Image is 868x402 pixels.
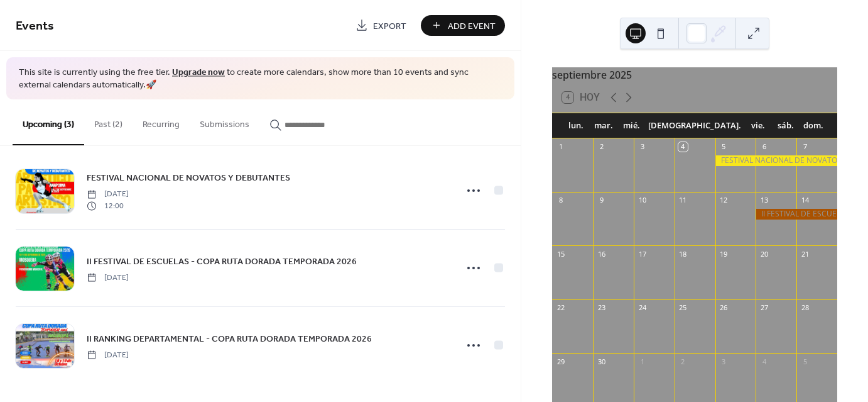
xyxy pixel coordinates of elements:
span: Add Event [448,20,496,33]
span: [DATE] [87,349,129,360]
div: 29 [556,357,565,366]
span: 12:00 [87,200,129,211]
div: II FESTIVAL DE ESCUELAS - COPA RUTA DORADA TEMPORADA 2026 [756,209,837,220]
div: 13 [759,196,769,205]
div: 3 [719,357,729,366]
div: 22 [556,303,565,313]
span: FESTIVAL NACIONAL DE NOVATOS Y DEBUTANTES [87,172,290,185]
span: Events [16,14,54,38]
div: sáb. [772,113,800,138]
div: 27 [759,303,769,313]
span: This site is currently using the free tier. to create more calendars, show more than 10 events an... [19,67,502,91]
div: lun. [562,113,590,138]
div: 5 [800,357,810,366]
div: 16 [597,249,606,259]
div: 26 [719,303,729,313]
div: 4 [678,142,688,152]
div: 30 [597,357,606,366]
div: 9 [597,196,606,205]
div: 17 [637,249,647,259]
button: Past (2) [84,99,133,144]
div: mié. [617,113,645,138]
a: FESTIVAL NACIONAL DE NOVATOS Y DEBUTANTES [87,170,290,185]
div: vie. [744,113,772,138]
span: II RANKING DEPARTAMENTAL - COPA RUTA DORADA TEMPORADA 2026 [87,332,372,345]
div: 28 [800,303,810,313]
a: Upgrade now [172,64,225,81]
button: Recurring [133,99,190,144]
div: 21 [800,249,810,259]
div: 1 [637,357,647,366]
div: 10 [637,196,647,205]
button: Upcoming (3) [13,99,84,145]
span: [DATE] [87,272,129,283]
div: mar. [590,113,617,138]
div: 5 [719,142,729,152]
div: 25 [678,303,688,313]
div: 15 [556,249,565,259]
a: Export [346,15,416,36]
div: 4 [759,357,769,366]
div: 6 [759,142,769,152]
span: Export [373,20,406,33]
span: [DATE] [87,189,129,200]
button: Submissions [190,99,259,144]
div: 8 [556,196,565,205]
div: 7 [800,142,810,152]
div: 18 [678,249,688,259]
div: 23 [597,303,606,313]
div: 11 [678,196,688,205]
span: II FESTIVAL DE ESCUELAS - COPA RUTA DORADA TEMPORADA 2026 [87,255,357,268]
button: Add Event [421,15,505,36]
div: 2 [597,142,606,152]
div: [DEMOGRAPHIC_DATA]. [645,113,744,138]
div: 1 [556,142,565,152]
a: II FESTIVAL DE ESCUELAS - COPA RUTA DORADA TEMPORADA 2026 [87,254,357,269]
div: FESTIVAL NACIONAL DE NOVATOS Y DEBUTANTES [715,155,837,166]
div: 3 [637,142,647,152]
div: 2 [678,357,688,366]
div: 12 [719,196,729,205]
div: septiembre 2025 [552,67,837,82]
div: 14 [800,196,810,205]
a: II RANKING DEPARTAMENTAL - COPA RUTA DORADA TEMPORADA 2026 [87,332,372,346]
div: 19 [719,249,729,259]
div: dom. [800,113,827,138]
div: 20 [759,249,769,259]
div: 24 [637,303,647,313]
